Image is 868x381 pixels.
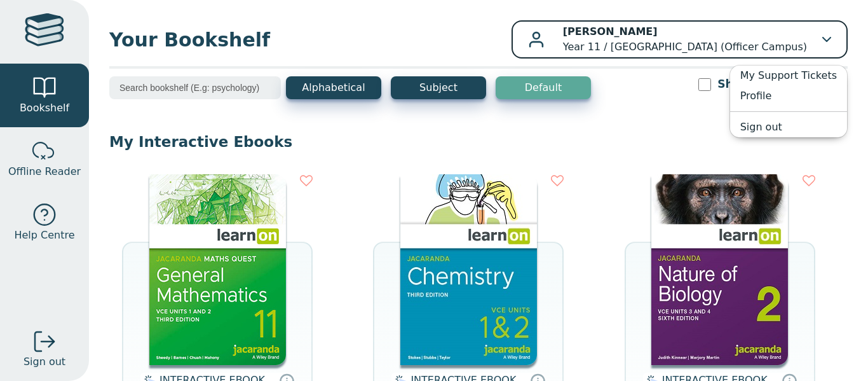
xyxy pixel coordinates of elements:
span: Your Bookshelf [109,25,512,54]
a: Profile [730,86,847,106]
a: My Support Tickets [730,66,847,86]
button: Subject [391,76,486,99]
b: [PERSON_NAME] [563,25,658,38]
span: Offline Reader [8,164,81,179]
button: [PERSON_NAME]Year 11 / [GEOGRAPHIC_DATA] (Officer Campus) [512,20,848,59]
p: My Interactive Ebooks [109,132,848,151]
span: Bookshelf [20,100,69,116]
button: Default [496,76,591,99]
ul: [PERSON_NAME]Year 11 / [GEOGRAPHIC_DATA] (Officer Campus) [729,65,848,138]
a: Sign out [730,117,847,137]
img: 5ee0b779-5188-ea11-a992-0272d098c78b.jpg [651,174,788,365]
button: Alphabetical [286,76,381,99]
img: 37f81dd5-9e6c-4284-8d4c-e51904e9365e.jpg [400,174,537,365]
label: Show Expired Ebooks [717,76,848,92]
span: Help Centre [14,228,74,243]
img: f7b900ab-df9f-4510-98da-0629c5cbb4fd.jpg [149,174,286,365]
p: Year 11 / [GEOGRAPHIC_DATA] (Officer Campus) [563,24,807,55]
span: Sign out [24,354,65,370]
input: Search bookshelf (E.g: psychology) [109,76,281,99]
